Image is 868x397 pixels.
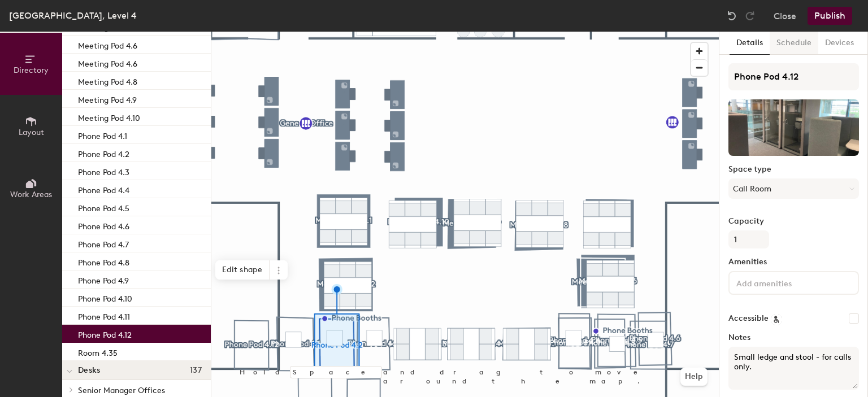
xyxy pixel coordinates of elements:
p: Phone Pod 4.8 [78,255,129,268]
label: Accessible [728,314,769,323]
p: Meeting Pod 4.6 [78,38,137,51]
p: Phone Pod 4.11 [78,309,130,322]
p: Meeting Pod 4.8 [78,74,137,87]
p: Phone Pod 4.6 [78,219,129,232]
button: Publish [808,7,852,25]
p: Phone Pod 4.12 [78,327,132,340]
p: Phone Pod 4.7 [78,237,129,250]
p: Phone Pod 4.10 [78,291,132,304]
span: Directory [14,66,49,75]
button: Devices [818,32,861,55]
p: Meeting Pod 4.9 [78,92,137,105]
button: Help [680,368,708,386]
p: Phone Pod 4.3 [78,164,129,177]
p: Phone Pod 4.2 [78,146,129,159]
span: Work Areas [10,190,52,199]
span: Desks [78,366,100,375]
p: Room 4.35 [78,345,118,358]
span: 137 [190,366,202,375]
img: Redo [744,10,756,21]
button: Details [730,32,770,55]
span: Layout [19,128,44,137]
p: Phone Pod 4.1 [78,128,127,141]
p: Phone Pod 4.4 [78,182,129,195]
input: Add amenities [734,276,836,289]
button: Call Room [728,178,859,199]
textarea: Small ledge and stool - for calls only. [728,347,859,390]
p: Meeting Pod 4.10 [78,110,140,123]
p: Phone Pod 4.5 [78,200,129,213]
button: Close [774,7,796,25]
img: The space named Phone Pod 4.12 [728,99,859,156]
p: Meeting Pod 4.6 [78,56,137,69]
label: Capacity [728,217,859,226]
span: Senior Manager Offices [78,386,165,395]
span: Edit shape [215,260,270,280]
label: Space type [728,165,859,174]
label: Amenities [728,258,859,267]
button: Schedule [770,32,818,55]
label: Notes [728,333,859,342]
img: Undo [726,10,737,21]
div: [GEOGRAPHIC_DATA], Level 4 [9,8,137,23]
p: Phone Pod 4.9 [78,273,129,286]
